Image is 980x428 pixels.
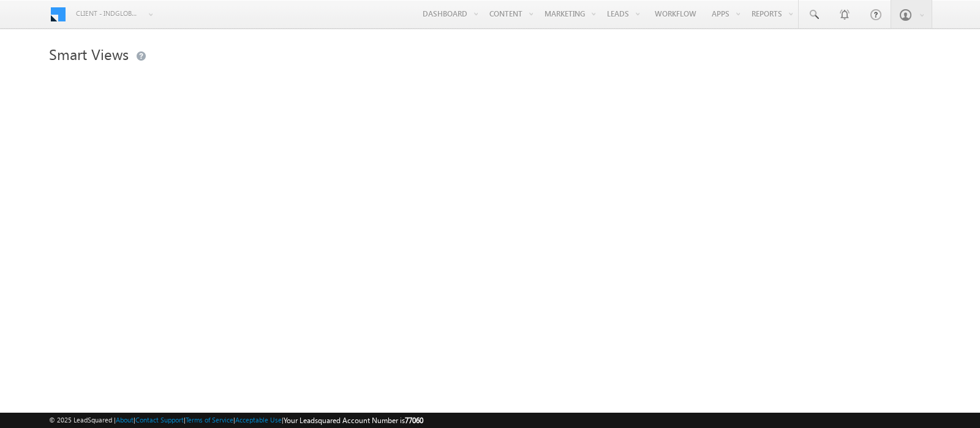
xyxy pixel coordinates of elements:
a: Contact Support [135,416,184,424]
span: Smart Views [49,44,129,64]
a: Terms of Service [186,416,233,424]
span: Your Leadsquared Account Number is [284,416,423,425]
span: Client - indglobal1 (77060) [76,7,140,20]
span: © 2025 LeadSquared | | | | | [49,415,423,426]
span: 77060 [405,416,423,425]
a: About [116,416,134,424]
a: Acceptable Use [235,416,282,424]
